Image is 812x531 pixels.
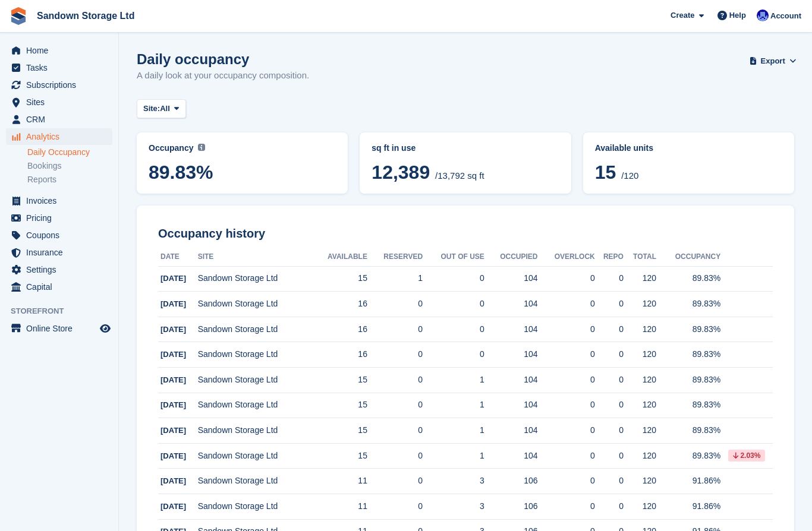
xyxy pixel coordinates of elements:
td: 120 [624,469,656,494]
td: 120 [624,266,656,292]
div: 106 [484,475,538,487]
td: 16 [311,342,367,368]
td: 0 [367,317,423,342]
td: 0 [367,342,423,368]
td: 1 [423,393,484,418]
td: 0 [367,368,423,393]
span: Insurance [26,244,97,261]
th: Date [158,248,198,267]
td: Sandown Storage Ltd [198,393,311,418]
td: 89.83% [656,292,720,317]
td: 1 [423,418,484,444]
span: /13,792 sq ft [435,170,484,181]
button: Site: All [137,99,186,119]
div: 0 [538,348,595,361]
td: 0 [367,494,423,520]
div: 0 [538,475,595,487]
a: menu [6,227,112,244]
a: Reports [27,174,112,185]
span: Site: [143,103,160,115]
td: 15 [311,368,367,393]
td: Sandown Storage Ltd [198,292,311,317]
div: 0 [595,450,624,462]
a: Bookings [27,160,112,172]
span: Create [671,10,694,21]
a: menu [6,320,112,337]
td: Sandown Storage Ltd [198,418,311,444]
div: 104 [484,450,538,462]
span: Analytics [26,128,97,145]
h2: Occupancy history [158,227,773,241]
abbr: Current percentage of sq ft occupied [149,142,336,154]
td: 89.83% [656,418,720,444]
td: 89.83% [656,266,720,292]
img: icon-info-grey-7440780725fd019a000dd9b08b2336e03edf1995a4989e88bcd33f0948082b44.svg [198,144,205,151]
div: 0 [538,424,595,437]
td: 120 [624,418,656,444]
div: 0 [595,323,624,336]
div: 104 [484,323,538,336]
abbr: Current percentage of units occupied or overlocked [595,142,782,154]
p: A daily look at your occupancy composition. [137,69,309,83]
th: Repo [595,248,624,267]
a: menu [6,111,112,128]
td: 15 [311,443,367,469]
abbr: Current breakdown of %{unit} occupied [372,142,559,154]
div: 0 [538,272,595,285]
div: 0 [595,298,624,310]
th: Reserved [367,248,423,267]
td: 89.83% [656,443,720,469]
a: Sandown Storage Ltd [32,6,139,26]
td: 91.86% [656,469,720,494]
td: 1 [423,368,484,393]
div: 0 [595,475,624,487]
a: Preview store [98,321,112,336]
td: 15 [311,418,367,444]
td: 0 [367,418,423,444]
div: 0 [595,500,624,513]
td: 120 [624,342,656,368]
span: [DATE] [160,426,186,435]
span: [DATE] [160,325,186,334]
div: 0 [538,323,595,336]
div: 2.03% [728,450,765,462]
td: 3 [423,469,484,494]
td: 0 [423,317,484,342]
button: Export [751,51,794,71]
span: Help [729,10,746,21]
span: Storefront [11,305,118,317]
td: Sandown Storage Ltd [198,266,311,292]
td: 0 [367,443,423,469]
td: 15 [311,266,367,292]
td: Sandown Storage Ltd [198,443,311,469]
td: 120 [624,494,656,520]
td: 1 [423,443,484,469]
span: All [160,103,170,115]
span: [DATE] [160,274,186,283]
a: Daily Occupancy [27,147,112,158]
span: 12,389 [372,162,430,183]
th: Overlock [538,248,595,267]
a: menu [6,279,112,295]
td: 16 [311,292,367,317]
div: 0 [595,272,624,285]
div: 104 [484,272,538,285]
td: 0 [423,342,484,368]
a: menu [6,42,112,59]
img: stora-icon-8386f47178a22dfd0bd8f6a31ec36ba5ce8667c1dd55bd0f319d3a0aa187defe.svg [10,7,27,25]
img: Jeremy Hannan [757,10,769,21]
th: Out of Use [423,248,484,267]
span: Online Store [26,320,97,337]
td: 120 [624,443,656,469]
td: 0 [367,393,423,418]
a: menu [6,59,112,76]
div: 0 [538,500,595,513]
span: [DATE] [160,299,186,308]
td: 0 [423,292,484,317]
td: 91.86% [656,494,720,520]
td: 89.83% [656,393,720,418]
a: menu [6,244,112,261]
span: [DATE] [160,451,186,460]
div: 0 [538,298,595,310]
td: 0 [367,292,423,317]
